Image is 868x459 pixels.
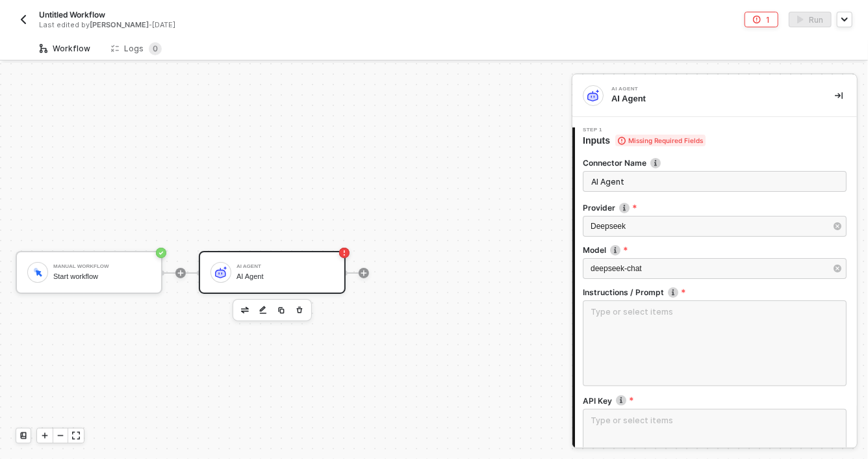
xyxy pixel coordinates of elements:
[255,302,271,318] button: edit-cred
[236,264,334,269] div: AI Agent
[789,12,832,27] button: activateRun
[583,244,847,256] label: Model
[360,269,368,277] span: icon-play
[745,12,778,27] button: 1
[53,264,151,269] div: Manual Workflow
[753,16,761,23] span: icon-error-page
[615,135,706,146] span: Missing Required Fields
[616,395,626,406] img: icon-info
[591,222,626,231] span: Deepseek
[40,44,90,54] div: Workflow
[72,432,80,439] span: icon-expand
[766,14,770,25] div: 1
[32,267,44,278] img: icon
[835,92,843,99] span: icon-collapse-right
[53,272,151,281] div: Start workflow
[241,307,249,313] img: edit-cred
[583,287,847,298] label: Instructions / Prompt
[277,306,285,314] img: copy-block
[610,245,620,256] img: icon-info
[18,14,29,25] img: back
[41,432,49,439] span: icon-play
[156,248,166,258] span: icon-success-page
[591,264,642,273] span: deepseek-chat
[339,248,350,258] span: icon-error-page
[583,127,706,133] span: Step 1
[583,134,706,147] span: Inputs
[583,157,847,168] label: Connector Name
[237,302,253,318] button: edit-cred
[583,171,847,192] input: Enter description
[16,12,31,27] button: back
[149,42,162,55] sup: 0
[39,9,105,20] span: Untitled Workflow
[90,20,149,29] span: [PERSON_NAME]
[611,86,806,92] div: AI Agent
[587,90,599,101] img: integration-icon
[274,302,289,318] button: copy-block
[259,306,267,315] img: edit-cred
[650,158,661,168] img: icon-info
[111,42,162,55] div: Logs
[39,20,404,30] div: Last edited by - [DATE]
[668,287,678,298] img: icon-info
[611,93,814,105] div: AI Agent
[57,432,64,439] span: icon-minus
[177,269,185,277] span: icon-play
[215,267,227,278] img: icon
[583,202,847,213] label: Provider
[236,272,334,281] div: AI Agent
[583,395,847,406] label: API Key
[619,203,630,213] img: icon-info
